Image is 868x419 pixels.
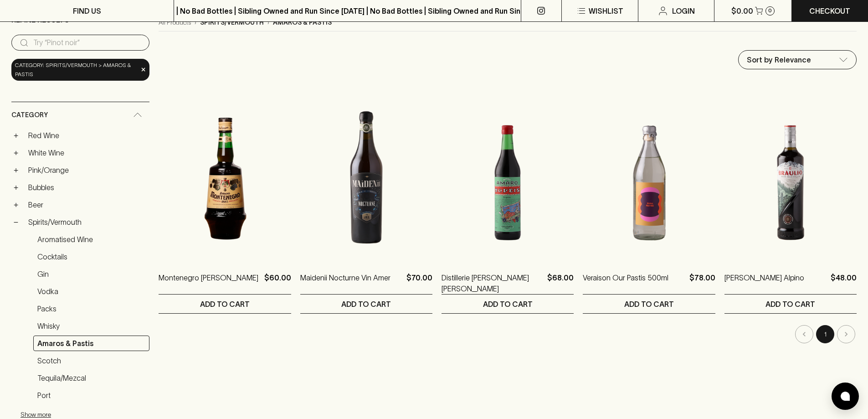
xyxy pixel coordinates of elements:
p: FIND US [73,5,101,16]
a: Vodka [33,284,149,299]
button: ADD TO CART [442,295,574,313]
p: › [267,18,269,27]
a: Scotch [33,353,149,368]
img: Distillerie Francoli Antico Amaro Noveis [442,99,574,259]
button: ADD TO CART [724,295,857,313]
span: Category [11,109,48,121]
button: ADD TO CART [300,295,432,313]
p: Checkout [809,5,850,16]
p: spirits/vermouth [200,18,264,27]
a: [PERSON_NAME] Alpino [724,272,804,294]
div: Sort by Relevance [739,51,856,69]
div: Category [11,102,149,128]
p: Wishlist [589,5,623,16]
a: White Wine [24,145,149,160]
a: Spirits/Vermouth [24,214,149,230]
p: ADD TO CART [200,299,250,310]
a: Cocktails [33,249,149,264]
a: Whisky [33,318,149,334]
button: page 1 [816,325,834,343]
button: + [11,131,21,140]
p: $78.00 [689,272,715,294]
a: Distillerie [PERSON_NAME] [PERSON_NAME] [442,272,544,294]
p: $70.00 [406,272,432,294]
p: › [195,18,196,27]
button: + [11,183,21,192]
a: Gin [33,266,149,282]
p: $60.00 [264,272,291,294]
a: Beer [24,197,149,212]
p: 0 [768,8,772,13]
a: Veraison Our Pastis 500ml [583,272,668,294]
a: Packs [33,301,149,316]
button: ADD TO CART [159,295,291,313]
p: ADD TO CART [341,299,391,310]
button: + [11,148,21,157]
img: Montenegro Amaro [159,99,291,259]
p: ADD TO CART [624,299,674,310]
a: Red Wine [24,128,149,143]
button: ADD TO CART [583,295,715,313]
a: Port [33,388,149,403]
img: Bràulio Amaro Alpino [724,99,857,259]
a: Montenegro [PERSON_NAME] [159,272,258,294]
span: × [141,65,146,74]
a: Bubbles [24,180,149,195]
a: All Products [159,18,191,27]
p: Login [672,5,695,16]
img: Maidenii Nocturne Vin Amer [300,99,432,259]
a: Aromatised Wine [33,232,149,247]
p: amaros & pastis [273,18,332,27]
input: Try “Pinot noir” [33,36,142,50]
p: $68.00 [547,272,574,294]
p: ADD TO CART [765,299,815,310]
nav: pagination navigation [159,325,857,343]
a: Pink/Orange [24,162,149,178]
a: Amaros & Pastis [33,336,149,351]
p: $48.00 [831,272,857,294]
p: Sort by Relevance [747,54,811,65]
a: Maidenii Nocturne Vin Amer [300,272,390,294]
button: + [11,166,21,175]
button: − [11,217,21,227]
p: ADD TO CART [483,299,533,310]
p: $0.00 [731,5,753,16]
a: Tequila/Mezcal [33,370,149,386]
span: Category: spirits/vermouth > amaros & pastis [15,61,138,79]
button: + [11,200,21,209]
img: bubble-icon [841,392,850,401]
img: Veraison Our Pastis 500ml [583,99,715,259]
